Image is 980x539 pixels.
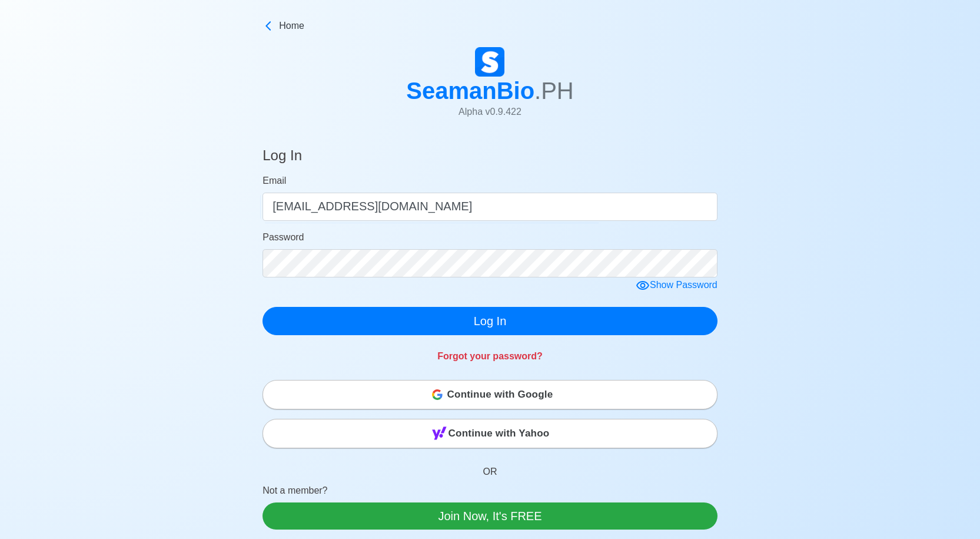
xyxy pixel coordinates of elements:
[406,105,574,119] p: Alpha v 0.9.422
[475,47,504,77] img: Logo
[263,502,717,530] a: Join Now, It's FREE
[263,147,302,169] h4: Log In
[263,451,717,484] p: OR
[449,422,550,445] span: Continue with Yahoo
[534,78,574,104] span: .PH
[437,351,543,361] a: Forgot your password?
[263,307,717,335] button: Log In
[263,484,717,502] p: Not a member?
[406,77,574,105] h1: SeamanBio
[447,383,553,406] span: Continue with Google
[636,278,717,293] div: Show Password
[263,380,717,409] button: Continue with Google
[263,193,717,221] input: Your email
[263,419,717,448] button: Continue with Yahoo
[263,232,304,242] span: Password
[263,176,286,186] span: Email
[263,19,717,33] a: Home
[406,47,574,128] a: SeamanBio.PHAlpha v0.9.422
[279,19,304,33] span: Home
